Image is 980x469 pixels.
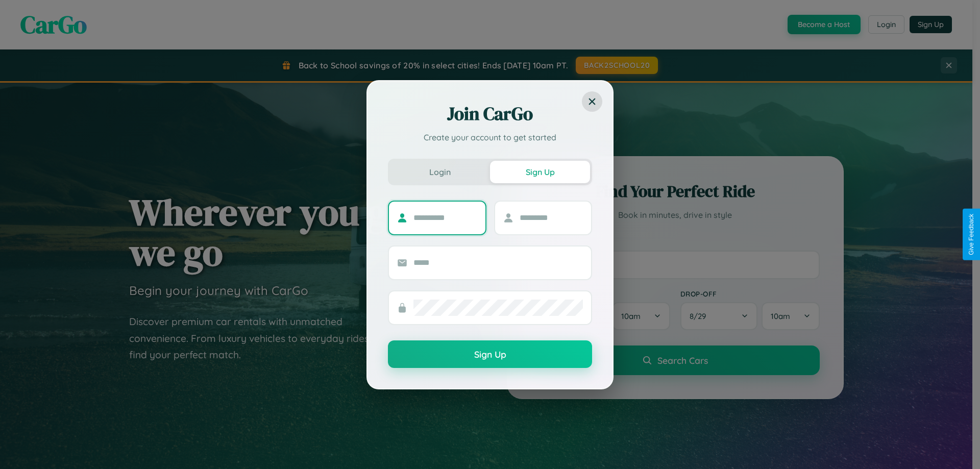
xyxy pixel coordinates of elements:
[388,340,592,368] button: Sign Up
[490,161,590,183] button: Sign Up
[968,214,975,255] div: Give Feedback
[388,102,592,126] h2: Join CarGo
[388,131,592,143] p: Create your account to get started
[390,161,490,183] button: Login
